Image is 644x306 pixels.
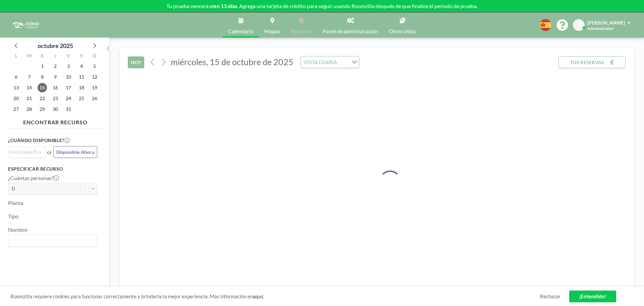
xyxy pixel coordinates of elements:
[38,104,47,114] span: miércoles, 29 de octubre de 2025
[11,94,21,103] span: lunes, 20 de octubre de 2025
[90,61,99,71] span: domingo, 5 de octubre de 2025
[11,104,21,114] span: lunes, 27 de octubre de 2025
[8,226,27,233] label: Nombre
[51,72,60,82] span: jueves, 9 de octubre de 2025
[389,29,416,34] span: Otros sitios
[62,52,75,61] div: V
[90,94,99,103] span: domingo, 26 de octubre de 2025
[11,83,21,92] span: lunes, 13 de octubre de 2025
[64,61,73,71] span: viernes, 3 de octubre de 2025
[253,293,264,299] a: aquí.
[24,83,34,92] span: martes, 14 de octubre de 2025
[77,72,86,82] span: sábado, 11 de octubre de 2025
[56,149,94,155] span: Disponible Ahora
[171,57,293,67] span: miércoles, 15 de octubre de 2025
[10,52,23,61] div: L
[51,94,60,103] span: jueves, 23 de octubre de 2025
[302,58,338,67] span: VISTA DIARIA
[24,72,34,82] span: martes, 7 de octubre de 2025
[587,26,614,31] span: Administrador
[75,52,88,61] div: S
[38,72,47,82] span: miércoles, 8 de octubre de 2025
[323,29,378,34] span: Panel de administración
[128,56,144,68] button: HOY
[81,183,89,194] button: -
[558,56,626,68] button: TUS RESERVAS
[8,235,97,246] div: Search for option
[259,12,285,38] a: Mapas
[8,116,103,126] h4: ENCONTRAR RECURSO
[64,94,73,103] span: viernes, 24 de octubre de 2025
[77,94,86,103] span: sábado, 25 de octubre de 2025
[214,3,237,9] b: en 13 días
[77,61,86,71] span: sábado, 4 de octubre de 2025
[11,18,41,32] img: organization-logo
[540,293,561,300] a: Rechazar
[8,175,59,181] label: ¿Cuántas personas?
[89,183,97,194] button: +
[47,149,52,156] span: or
[285,12,317,38] a: Reportes
[36,52,49,61] div: X
[223,12,259,38] a: Calendario
[11,72,21,82] span: lunes, 6 de octubre de 2025
[51,104,60,114] span: jueves, 30 de octubre de 2025
[64,104,73,114] span: viernes, 31 de octubre de 2025
[301,56,359,68] div: Search for option
[88,52,101,61] div: D
[77,83,86,92] span: sábado, 18 de octubre de 2025
[38,61,47,71] span: miércoles, 1 de octubre de 2025
[49,52,62,61] div: J
[38,94,47,103] span: miércoles, 22 de octubre de 2025
[90,72,99,82] span: domingo, 12 de octubre de 2025
[9,148,42,156] input: Search for option
[90,83,99,92] span: domingo, 19 de octubre de 2025
[383,12,421,38] a: Otros sitios
[64,83,73,92] span: viernes, 17 de octubre de 2025
[38,83,47,92] span: miércoles, 15 de octubre de 2025
[228,29,254,34] span: Calendario
[23,52,36,61] div: M
[578,22,580,28] span: J
[24,104,34,114] span: martes, 28 de octubre de 2025
[8,147,45,157] div: Search for option
[264,29,280,34] span: Mapas
[317,12,383,38] a: Panel de administración
[8,166,97,172] h3: Especificar recurso
[587,20,625,26] span: [PERSON_NAME]
[24,94,34,103] span: martes, 21 de octubre de 2025
[53,146,97,158] button: Disponible Ahora
[51,61,60,71] span: jueves, 2 de octubre de 2025
[8,213,18,220] label: Tipo
[569,291,616,302] a: ¡Entendido!
[8,200,23,206] label: Planta
[51,83,60,92] span: jueves, 16 de octubre de 2025
[38,41,73,50] div: octubre 2025
[64,72,73,82] span: viernes, 10 de octubre de 2025
[10,293,540,300] span: Roomzilla requiere cookies para funcionar correctamente y brindarte la mejor experiencia. Más inf...
[291,29,312,34] span: Reportes
[9,236,93,245] input: Search for option
[339,58,348,67] input: Search for option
